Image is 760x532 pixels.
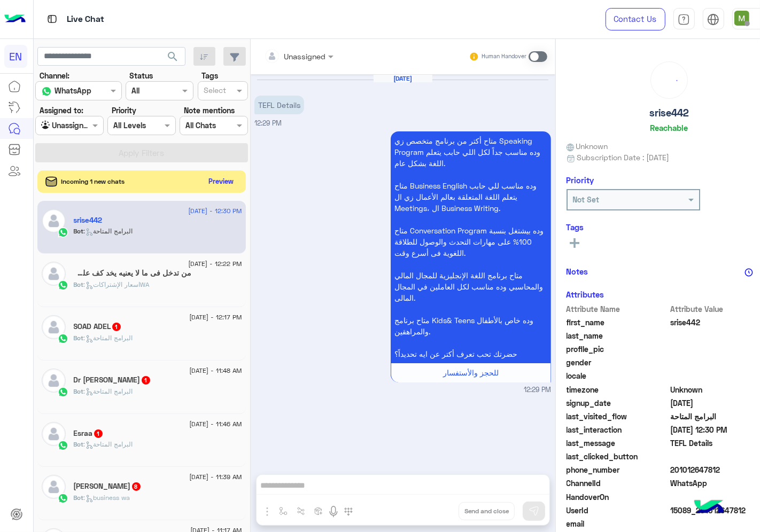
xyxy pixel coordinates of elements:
[391,131,551,363] p: 7/9/2025, 12:29 PM
[84,227,133,235] span: : البرامج المتاحة
[691,489,728,527] img: hulul-logo.png
[649,107,689,119] h5: srise442
[205,174,238,189] button: Preview
[650,123,688,132] h6: Reachable
[567,478,669,489] span: ChannelId
[42,262,66,286] img: defaultAdmin.png
[189,259,242,269] span: [DATE] - 12:22 PM
[45,12,59,26] img: tab
[567,491,669,503] span: HandoverOn
[4,45,27,68] div: EN
[254,119,282,127] span: 12:29 PM
[184,105,235,116] label: Note mentions
[74,227,84,235] span: Bot
[567,317,669,328] span: first_name
[190,312,242,322] span: [DATE] - 12:17 PM
[58,227,68,238] img: WhatsApp
[189,206,242,216] span: [DATE] - 12:30 PM
[567,370,669,381] span: locale
[166,50,179,63] span: search
[567,464,669,475] span: phone_number
[42,369,66,393] img: defaultAdmin.png
[654,65,685,96] div: loading...
[567,518,669,529] span: email
[84,387,133,395] span: : البرامج المتاحة
[606,8,665,30] a: Contact Us
[567,437,669,449] span: last_message
[42,422,66,446] img: defaultAdmin.png
[190,419,242,429] span: [DATE] - 11:46 AM
[112,323,121,331] span: 1
[160,47,186,70] button: search
[673,8,695,30] a: tab
[42,315,66,339] img: defaultAdmin.png
[67,12,104,27] p: Live Chat
[482,52,526,61] small: Human Handover
[567,343,669,355] span: profile_pic
[745,268,753,277] img: notes
[567,411,669,422] span: last_visited_flow
[443,368,499,377] span: للحجز والأستفسار
[132,482,141,491] span: 8
[42,209,66,233] img: defaultAdmin.png
[74,322,122,331] h5: SOAD ADEL
[74,375,151,385] h5: Dr Fatma Senosy
[567,290,604,299] h6: Attributes
[74,280,84,288] span: Bot
[202,84,226,98] div: Select
[74,440,84,448] span: Bot
[74,334,84,342] span: Bot
[567,397,669,409] span: signup_date
[567,384,669,395] span: timezone
[567,357,669,368] span: gender
[567,505,669,516] span: UserId
[567,175,594,185] h6: Priority
[74,494,84,502] span: Bot
[84,440,133,448] span: : البرامج المتاحة
[142,376,150,385] span: 1
[58,333,68,344] img: WhatsApp
[94,429,103,438] span: 1
[374,75,432,82] h6: [DATE]
[58,493,68,504] img: WhatsApp
[74,482,142,491] h5: eman mohey
[678,13,690,26] img: tab
[567,303,669,315] span: Attribute Name
[734,11,749,26] img: userImage
[190,366,242,375] span: [DATE] - 11:48 AM
[40,70,69,81] label: Channel:
[4,8,26,30] img: Logo
[254,96,304,114] p: 7/9/2025, 12:29 PM
[58,387,68,397] img: WhatsApp
[567,451,669,462] span: last_clicked_button
[58,280,68,291] img: WhatsApp
[84,494,130,502] span: : business wa
[130,70,153,81] label: Status
[112,105,136,116] label: Priority
[459,502,515,520] button: Send and close
[61,177,125,186] span: Incoming 1 new chats
[567,330,669,341] span: last_name
[524,385,551,395] span: 12:29 PM
[42,475,66,499] img: defaultAdmin.png
[74,216,103,225] h5: srise442
[567,140,608,152] span: Unknown
[84,334,133,342] span: : البرامج المتاحة
[74,387,84,395] span: Bot
[74,429,104,438] h5: Esraa
[74,269,192,278] h5: من تدخل فى ما لا يعنيه يخد كف على وش ام يعميه
[35,143,248,162] button: Apply Filters
[567,267,588,276] h6: Notes
[40,105,83,116] label: Assigned to:
[707,13,719,26] img: tab
[84,280,150,288] span: : اسعار الإشتراكاتWA
[58,440,68,451] img: WhatsApp
[190,472,242,482] span: [DATE] - 11:39 AM
[567,424,669,435] span: last_interaction
[201,70,218,81] label: Tags
[577,152,669,163] span: Subscription Date : [DATE]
